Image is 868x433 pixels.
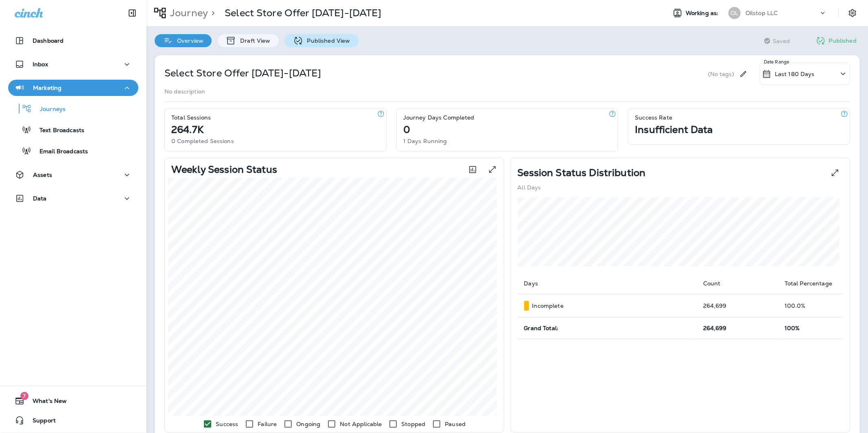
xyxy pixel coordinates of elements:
button: Inbox [8,56,138,72]
p: Journey Days Completed [403,114,474,121]
button: Settings [845,6,860,20]
p: Success [216,421,238,427]
p: Draft View [236,37,270,44]
span: 7 [20,392,28,400]
p: Select Store Offer August 12-14th [164,67,321,80]
p: All Days [518,184,541,191]
span: Working as: [686,10,720,17]
p: Inbox [33,61,48,67]
p: Last 180 Days [775,71,815,77]
p: Journey [167,7,208,19]
p: Date Range [764,59,790,65]
p: Insufficient Data [635,126,713,133]
div: Edit [736,63,751,85]
th: Count [697,273,778,294]
button: Email Broadcasts [8,142,138,159]
button: Dashboard [8,33,138,49]
span: 100% [785,324,800,332]
p: Failure [258,421,277,427]
p: Overview [173,37,203,44]
button: Assets [8,167,138,183]
th: Total Percentage [778,273,843,294]
div: Select Store Offer August 12-14th [225,7,381,19]
p: 1 Days Running [403,138,447,144]
p: Session Status Distribution [518,170,646,176]
span: Grand Total: [524,324,559,332]
span: 264,699 [703,324,727,332]
p: Text Broadcasts [31,127,84,135]
p: 0 [403,126,410,133]
p: Not Applicable [340,421,382,427]
button: View graph expanded to full screen [484,161,501,178]
p: 264.7K [171,126,203,133]
span: What's New [24,398,67,407]
p: Total Sessions [171,114,211,121]
p: Published View [303,37,350,44]
p: > [208,7,215,19]
button: Support [8,412,138,429]
span: Saved [773,38,790,44]
button: Journeys [8,100,138,117]
button: Marketing [8,80,138,96]
p: Published [829,37,857,44]
p: Stopped [401,421,425,427]
button: Collapse Sidebar [121,5,144,21]
th: Days [518,273,697,294]
p: Oilstop LLC [746,10,778,16]
p: Email Broadcasts [31,148,88,156]
p: Paused [445,421,466,427]
span: Support [24,417,56,427]
p: Select Store Offer [DATE]-[DATE] [225,7,381,19]
button: Data [8,190,138,207]
div: OL [728,7,741,19]
td: 100.0 % [778,294,843,318]
button: Toggle between session count and session percentage [464,161,481,178]
p: Data [33,195,47,202]
button: 7What's New [8,393,138,409]
button: Text Broadcasts [8,121,138,138]
p: No description [164,88,205,95]
button: View Pie expanded to full screen [827,165,843,181]
p: Ongoing [296,421,320,427]
p: 0 Completed Sessions [171,138,234,144]
p: Success Rate [635,114,672,121]
p: Dashboard [33,37,63,44]
p: Incomplete [532,302,564,309]
td: 264,699 [697,294,778,318]
p: Journeys [32,106,66,113]
p: Marketing [33,85,61,91]
p: (No tags) [708,71,734,77]
p: Assets [33,172,52,178]
p: Weekly Session Status [171,166,277,173]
